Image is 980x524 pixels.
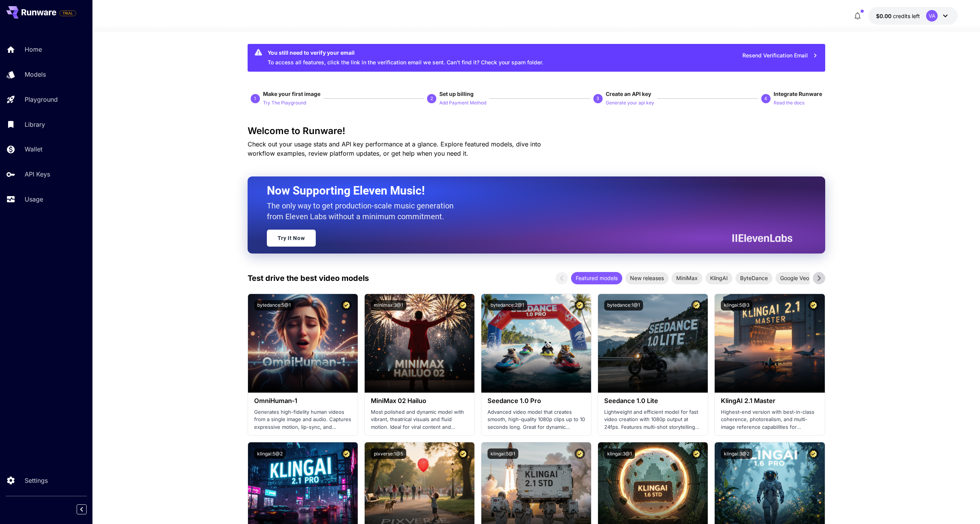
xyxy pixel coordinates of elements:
span: credits left [893,13,920,19]
h3: Welcome to Runware! [248,126,825,136]
p: Generate your api key [606,99,654,107]
button: $0.00VA [868,7,958,25]
p: Add Payment Method [439,99,486,107]
button: Collapse sidebar [77,504,87,514]
span: Add your payment card to enable full platform functionality. [59,8,76,18]
span: Make your first image [263,91,320,97]
div: ByteDance [735,272,772,284]
h2: Now Supporting Eleven Music! [267,183,787,198]
h3: MiniMax 02 Hailuo [371,397,468,405]
h3: Seedance 1.0 Lite [604,397,702,405]
button: Certified Model – Vetted for best performance and includes a commercial license. [575,448,585,459]
p: The only way to get production-scale music generation from Eleven Labs without a minimum commitment. [267,200,459,222]
p: Library [25,120,45,129]
p: Settings [25,476,48,485]
div: New releases [625,272,668,284]
span: $0.00 [876,13,893,19]
p: 4 [764,95,767,102]
p: Highest-end version with best-in-class coherence, photorealism, and multi-image reference capabil... [721,408,818,431]
img: alt [715,294,824,393]
div: Google Veo [776,272,814,284]
p: API Keys [25,170,50,179]
img: alt [598,294,708,393]
h3: OmniHuman‑1 [254,397,352,405]
span: Integrate Runware [774,91,822,97]
button: minimax:3@1 [371,300,406,311]
img: alt [481,294,591,393]
button: Read the docs [774,98,804,107]
div: To access all features, click the link in the verification email we sent. Can’t find it? Check yo... [268,46,543,69]
button: bytedance:1@1 [604,300,643,311]
button: klingai:5@1 [487,448,518,459]
p: 2 [431,95,433,102]
button: Certified Model – Vetted for best performance and includes a commercial license. [575,300,585,311]
h3: Seedance 1.0 Pro [487,397,585,405]
button: pixverse:1@5 [371,448,406,459]
button: klingai:5@3 [721,300,752,311]
button: Certified Model – Vetted for best performance and includes a commercial license. [808,300,819,311]
button: Certified Model – Vetted for best performance and includes a commercial license. [341,300,352,311]
div: $0.00 [876,12,920,20]
a: Try It Now [267,230,316,247]
button: Add Payment Method [439,98,486,107]
p: Lightweight and efficient model for fast video creation with 1080p output at 24fps. Features mult... [604,408,702,431]
button: Generate your api key [606,98,654,107]
button: bytedance:2@1 [487,300,527,311]
div: You still need to verify your email [268,49,543,57]
span: Google Veo [776,274,814,282]
button: Try The Playground [263,98,306,107]
img: alt [365,294,474,393]
span: TRIAL [60,10,76,16]
button: klingai:3@1 [604,448,635,459]
button: Resend Verification Email [738,48,822,64]
div: VA [926,10,938,22]
span: Set up billing [439,91,474,97]
p: Playground [25,95,58,104]
div: Collapse sidebar [82,502,92,516]
button: klingai:5@2 [254,448,286,459]
span: New releases [625,274,668,282]
p: Most polished and dynamic model with vibrant, theatrical visuals and fluid motion. Ideal for vira... [371,408,468,431]
div: KlingAI [705,272,732,284]
p: Models [25,70,46,79]
p: 1 [254,95,256,102]
p: Test drive the best video models [248,272,369,284]
h3: KlingAI 2.1 Master [721,397,818,405]
div: MiniMax [672,272,702,284]
button: Certified Model – Vetted for best performance and includes a commercial license. [458,448,468,459]
p: Read the docs [774,99,804,107]
span: ByteDance [735,274,772,282]
button: Certified Model – Vetted for best performance and includes a commercial license. [691,448,702,459]
button: Certified Model – Vetted for best performance and includes a commercial license. [691,300,702,311]
p: Generates high-fidelity human videos from a single image and audio. Captures expressive motion, l... [254,408,352,431]
p: Try The Playground [263,99,306,107]
p: Home [25,45,42,54]
button: klingai:3@2 [721,448,752,459]
button: bytedance:5@1 [254,300,294,311]
span: Check out your usage stats and API key performance at a glance. Explore featured models, dive int... [248,140,541,157]
p: Advanced video model that creates smooth, high-quality 1080p clips up to 10 seconds long. Great f... [487,408,585,431]
button: Certified Model – Vetted for best performance and includes a commercial license. [808,448,819,459]
p: Usage [25,195,43,204]
span: Featured models [571,274,622,282]
span: Create an API key [606,91,651,97]
button: Certified Model – Vetted for best performance and includes a commercial license. [458,300,468,311]
img: alt [248,294,358,393]
span: KlingAI [705,274,732,282]
div: Featured models [571,272,622,284]
span: MiniMax [672,274,702,282]
p: Wallet [25,144,42,154]
button: Certified Model – Vetted for best performance and includes a commercial license. [341,448,352,459]
p: 3 [596,95,599,102]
